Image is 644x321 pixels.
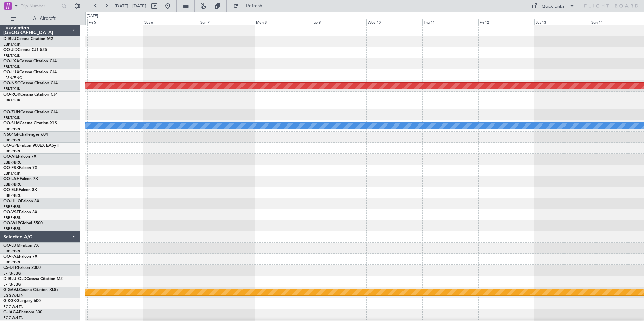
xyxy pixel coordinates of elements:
a: EBBR/BRU [3,160,22,165]
a: EGGW/LTN [3,315,24,320]
span: [DATE] - [DATE] [115,3,146,9]
span: OO-LUX [3,70,19,74]
a: LFPB/LBG [3,282,21,287]
a: OO-GPEFalcon 900EX EASy II [3,144,59,148]
a: EBBR/BRU [3,249,22,254]
a: EBBR/BRU [3,127,22,132]
a: EBKT/KJK [3,115,20,120]
div: [DATE] [87,13,98,19]
a: OO-JIDCessna CJ1 525 [3,48,47,52]
span: G-GAAL [3,288,19,292]
a: EBKT/KJK [3,42,20,47]
a: EBKT/KJK [3,64,20,69]
span: OO-ELK [3,188,19,192]
a: G-GAALCessna Citation XLS+ [3,288,59,292]
div: Sun 7 [199,19,255,25]
a: OO-LAHFalcon 7X [3,177,38,181]
div: Wed 10 [366,19,422,25]
a: EGGW/LTN [3,304,24,309]
div: Sat 6 [143,19,199,25]
a: EBKT/KJK [3,86,20,92]
a: G-KGKGLegacy 600 [3,299,41,303]
a: OO-SLMCessna Citation XLS [3,121,57,126]
span: G-JAGA [3,310,19,314]
div: Tue 9 [311,19,366,25]
a: OO-VSFFalcon 8X [3,210,37,214]
a: EBBR/BRU [3,204,22,209]
a: OO-LUXCessna Citation CJ4 [3,70,57,74]
div: Fri 12 [478,19,534,25]
a: LFSN/ENC [3,75,22,80]
button: Refresh [230,1,270,11]
a: OO-WLPGlobal 5500 [3,221,43,225]
div: Quick Links [542,3,565,10]
a: OO-LUMFalcon 7X [3,244,39,248]
span: OO-SLM [3,121,20,126]
a: EBBR/BRU [3,193,22,198]
button: Quick Links [528,1,578,11]
a: EBKT/KJK [3,98,20,103]
a: OO-ZUNCessna Citation CJ4 [3,110,58,114]
a: EBBR/BRU [3,149,22,154]
span: N604GF [3,133,19,137]
a: EBKT/KJK [3,53,20,58]
a: EGGW/LTN [3,293,24,298]
span: OO-GPE [3,144,19,148]
span: OO-JID [3,48,18,52]
span: G-KGKG [3,299,19,303]
a: OO-FSXFalcon 7X [3,166,37,170]
span: D-IBLU-OLD [3,277,26,281]
span: OO-VSF [3,210,19,214]
span: OO-ZUN [3,110,20,114]
span: OO-WLP [3,221,20,225]
span: OO-LXA [3,59,19,63]
a: OO-LXACessna Citation CJ4 [3,59,57,63]
span: D-IBLU [3,37,17,41]
div: Sat 13 [534,19,590,25]
span: CS-DTR [3,266,18,270]
button: All Aircraft [7,13,73,24]
span: OO-HHO [3,199,21,203]
a: EBBR/BRU [3,138,22,143]
a: CS-DTRFalcon 2000 [3,266,41,270]
span: OO-ROK [3,93,20,97]
a: EBBR/BRU [3,226,22,231]
span: All Aircraft [18,16,71,21]
a: OO-HHOFalcon 8X [3,199,39,203]
div: Mon 8 [255,19,311,25]
a: OO-FAEFalcon 7X [3,255,37,259]
a: OO-ROKCessna Citation CJ4 [3,93,58,97]
a: D-IBLUCessna Citation M2 [3,37,53,41]
a: LFPB/LBG [3,271,21,276]
a: D-IBLU-OLDCessna Citation M2 [3,277,63,281]
a: EBBR/BRU [3,215,22,220]
a: EBBR/BRU [3,260,22,265]
span: OO-LAH [3,177,20,181]
input: Trip Number [21,1,59,11]
span: OO-LUM [3,244,20,248]
span: Refresh [240,4,268,8]
a: OO-NSGCessna Citation CJ4 [3,81,58,85]
span: OO-FSX [3,166,19,170]
div: Fri 5 [87,19,143,25]
a: OO-ELKFalcon 8X [3,188,37,192]
a: N604GFChallenger 604 [3,133,48,137]
a: EBKT/KJK [3,171,20,176]
a: EBBR/BRU [3,182,22,187]
a: OO-AIEFalcon 7X [3,155,36,159]
div: Thu 11 [422,19,478,25]
span: OO-NSG [3,81,20,85]
span: OO-FAE [3,255,19,259]
span: OO-AIE [3,155,18,159]
a: G-JAGAPhenom 300 [3,310,42,314]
